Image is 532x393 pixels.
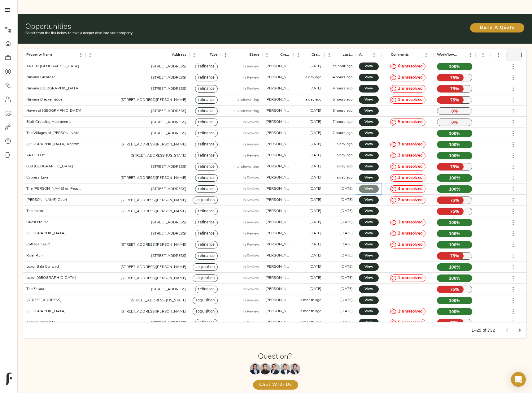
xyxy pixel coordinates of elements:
[390,141,425,148] div: 3 unresolved
[359,319,379,326] a: View
[437,208,472,215] p: 75
[309,64,322,69] div: 2 months ago
[151,187,186,191] a: [STREET_ADDRESS]
[390,274,425,282] div: 1 unresolved
[395,275,425,281] span: 1 unresolved
[437,174,472,182] p: 100
[265,220,290,225] div: zach@fulcrumlendingcorp.com
[233,164,259,170] p: In Underwriting
[120,276,186,280] a: [STREET_ADDRESS][PERSON_NAME]
[243,153,259,158] p: In Review
[325,50,334,59] button: Menu
[359,49,363,61] div: Actions
[243,186,259,192] p: In Review
[391,49,409,61] div: Comments
[437,185,472,193] p: 100
[437,196,472,204] p: 75
[195,220,217,226] span: refinance
[195,209,217,214] span: refinance
[365,253,373,259] span: View
[26,49,53,61] div: Property Name
[365,130,373,136] span: View
[395,86,425,92] span: 2 unresolved
[26,64,79,69] div: 1431 N Milwaukee
[195,186,217,192] span: refinance
[340,231,353,236] div: 3 days ago
[369,50,379,59] button: Menu
[195,164,217,170] span: refinance
[309,86,322,91] div: 2 days ago
[437,119,472,126] p: 0
[456,186,460,192] span: %
[456,130,460,136] span: %
[409,50,418,59] button: Sort
[365,152,373,159] span: View
[421,50,431,59] button: Menu
[456,231,460,237] span: %
[26,175,49,180] div: Cypress Lake
[26,231,66,236] div: Riverwood Park
[333,97,353,102] div: 5 hours ago
[457,50,466,59] button: Sort
[491,49,506,61] div: Report
[243,142,259,147] p: In Review
[359,174,379,182] a: View
[309,131,322,136] div: 22 days ago
[340,197,353,203] div: 2 days ago
[26,164,73,169] div: 808 Cleveland
[243,75,259,80] p: In Review
[120,143,186,146] a: [STREET_ADDRESS][PERSON_NAME]
[390,163,425,171] div: 5 unresolved
[456,153,460,159] span: %
[359,207,379,215] a: View
[475,50,484,59] button: Sort
[437,96,472,104] p: 75
[476,24,518,32] span: Build A Quote
[390,174,425,182] div: 2 unresolved
[243,175,259,181] p: In Review
[395,186,425,192] span: 4 unresolved
[151,254,186,258] a: [STREET_ADDRESS]
[511,372,526,387] div: Open Intercom Messenger
[337,164,353,169] div: a day ago
[26,108,81,114] div: Haven at South Mountain
[52,50,61,59] button: Sort
[437,241,472,248] p: 100
[26,209,43,214] div: The Jaxon
[365,286,373,292] span: View
[26,220,48,225] div: Guest House
[359,140,379,148] a: View
[395,309,425,315] span: 1 unresolved
[491,50,499,59] button: Sort
[390,308,425,315] div: 1 unresolved
[456,242,460,248] span: %
[151,221,186,224] a: [STREET_ADDRESS]
[437,230,472,237] p: 100
[195,153,217,159] span: refinance
[359,163,379,171] a: View
[359,252,379,260] a: View
[437,49,457,61] div: Workflow Progress
[243,197,259,203] p: In Review
[395,320,425,326] span: 5 unresolved
[195,175,217,181] span: refinance
[390,241,425,248] div: 2 unresolved
[190,50,199,59] button: Menu
[365,208,373,214] span: View
[455,97,459,103] span: %
[365,297,373,304] span: View
[359,152,379,159] a: View
[195,242,217,248] span: refinance
[265,64,290,69] div: zach@fulcrumlendingcorp.com
[243,86,259,92] p: In Review
[390,85,425,93] div: 2 unresolved
[337,175,353,180] div: a day ago
[395,97,425,103] span: 1 unresolved
[309,231,322,236] div: 2 months ago
[395,242,425,248] span: 2 unresolved
[340,209,353,214] div: 2 days ago
[309,209,322,214] div: 22 days ago
[382,49,434,61] div: Comments
[359,241,379,248] a: View
[365,308,373,315] span: View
